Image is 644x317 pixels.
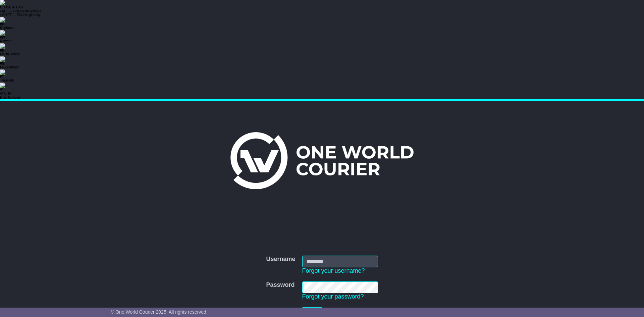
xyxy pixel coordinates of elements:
label: Password [266,281,294,289]
a: Forgot your password? [302,293,364,300]
a: Forgot your username? [302,267,365,274]
label: Username [266,256,295,263]
span: © One World Courier 2025. All rights reserved. [111,309,208,315]
img: One World [230,132,414,189]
